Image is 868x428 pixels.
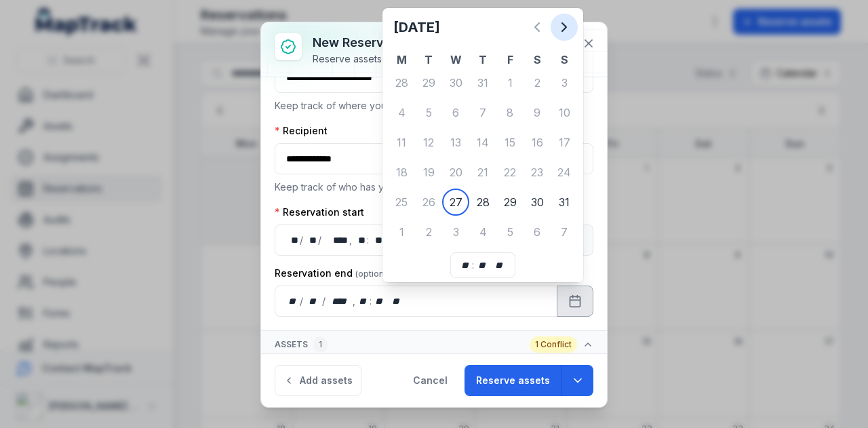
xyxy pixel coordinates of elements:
[415,189,442,216] div: 26
[469,99,496,126] div: Thursday 7 August 2025
[275,124,328,138] label: Recipient
[388,14,578,278] div: Calendar
[353,233,367,247] div: hour,
[469,69,496,96] div: 31
[442,218,469,246] div: Wednesday 3 September 2025
[415,69,442,96] div: 29
[469,218,496,246] div: 4
[492,258,507,272] div: am/pm,
[353,294,357,308] div: ,
[551,69,578,96] div: 3
[389,294,404,308] div: am/pm,
[442,159,469,186] div: 20
[496,159,524,186] div: 22
[442,99,469,126] div: 6
[524,159,551,186] div: 23
[388,99,415,126] div: Monday 4 August 2025
[415,159,442,186] div: Tuesday 19 August 2025
[469,52,496,68] th: T
[551,218,578,246] div: 7
[357,294,370,308] div: hour,
[442,69,469,96] div: 30
[388,218,415,246] div: Monday 1 September 2025
[388,218,415,246] div: 1
[327,294,352,308] div: year,
[475,258,489,272] div: minute,
[349,233,353,247] div: ,
[496,129,524,156] div: 15
[275,206,364,219] label: Reservation start
[524,99,551,126] div: Saturday 9 August 2025
[551,99,578,126] div: Sunday 10 August 2025
[323,233,349,247] div: year,
[275,98,593,113] p: Keep track of where your assets are located.
[557,286,593,317] button: Calendar
[415,218,442,246] div: 2
[388,69,415,96] div: 28
[313,33,492,52] h3: New reservation
[530,336,577,353] div: 1 Conflict
[551,129,578,156] div: Sunday 17 August 2025
[275,365,361,396] button: Add assets
[469,69,496,96] div: Thursday 31 July 2025
[313,336,328,353] div: 1
[442,52,469,68] th: W
[388,14,578,247] div: August 2025
[415,52,442,68] th: T
[388,52,578,247] table: August 2025
[286,294,300,308] div: day,
[472,258,475,272] div: :
[524,99,551,126] div: 9
[551,159,578,186] div: 24
[275,336,328,353] span: Assets
[442,189,469,216] div: Today, Wednesday 27 August 2025, First available date
[388,69,415,96] div: Monday 28 July 2025
[465,365,561,396] button: Reserve assets
[469,218,496,246] div: Thursday 4 September 2025
[496,129,524,156] div: Friday 15 August 2025
[524,189,551,216] div: Saturday 30 August 2025
[524,218,551,246] div: Saturday 6 September 2025
[524,189,551,216] div: 30
[415,129,442,156] div: 12
[469,129,496,156] div: Thursday 14 August 2025
[415,159,442,186] div: 19
[401,365,459,396] button: Cancel
[551,189,578,216] div: 31
[388,159,415,186] div: 18
[524,159,551,186] div: Saturday 23 August 2025
[551,159,578,186] div: Sunday 24 August 2025
[318,233,323,247] div: /
[469,159,496,186] div: 21
[524,218,551,246] div: 6
[322,294,327,308] div: /
[275,267,393,280] label: Reservation end
[551,99,578,126] div: 10
[496,69,524,96] div: Friday 1 August 2025
[286,233,300,247] div: day,
[367,233,370,247] div: :
[388,99,415,126] div: 4
[551,69,578,96] div: Sunday 3 August 2025
[393,18,524,37] h2: [DATE]
[469,129,496,156] div: 14
[524,129,551,156] div: Saturday 16 August 2025
[442,99,469,126] div: Wednesday 6 August 2025
[415,218,442,246] div: Tuesday 2 September 2025
[496,189,524,216] div: Friday 29 August 2025
[496,218,524,246] div: Friday 5 September 2025
[415,69,442,96] div: Tuesday 29 July 2025
[524,69,551,96] div: 2
[415,129,442,156] div: Tuesday 12 August 2025
[388,52,415,68] th: M
[388,159,415,186] div: Monday 18 August 2025
[442,69,469,96] div: Wednesday 30 July 2025
[524,14,551,41] button: Previous
[304,294,323,308] div: month,
[469,99,496,126] div: 7
[442,218,469,246] div: 3
[496,218,524,246] div: 5
[275,143,593,174] input: :rsd:-form-item-label
[469,189,496,216] div: 28
[415,99,442,126] div: Tuesday 5 August 2025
